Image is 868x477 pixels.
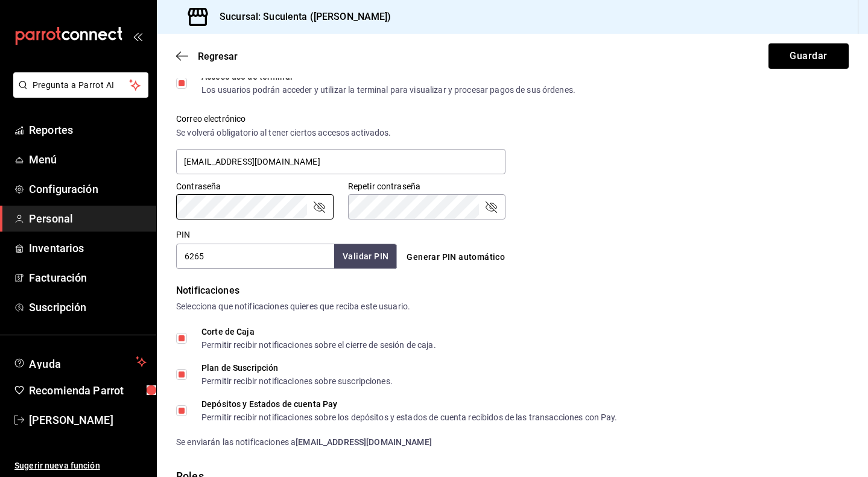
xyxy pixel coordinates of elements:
[201,364,393,372] div: Plan de Suscripción
[29,412,147,428] span: [PERSON_NAME]
[334,244,397,269] button: Validar PIN
[348,182,505,191] label: Repetir contraseña
[176,182,334,191] label: Contraseña
[210,10,391,24] h3: Sucursal: Suculenta ([PERSON_NAME])
[176,244,334,269] input: 3 a 6 dígitos
[176,300,849,313] div: Selecciona que notificaciones quieres que reciba este usuario.
[201,86,575,94] div: Los usuarios podrán acceder y utilizar la terminal para visualizar y procesar pagos de sus órdenes.
[29,240,147,256] span: Inventarios
[312,200,326,214] button: passwordField
[201,327,436,336] div: Corte de Caja
[198,51,238,62] span: Regresar
[296,437,432,447] strong: [EMAIL_ADDRESS][DOMAIN_NAME]
[402,246,510,268] button: Generar PIN automático
[14,460,147,472] span: Sugerir nueva función
[29,122,147,138] span: Reportes
[29,181,147,197] span: Configuración
[201,341,436,349] div: Permitir recibir notificaciones sobre el cierre de sesión de caja.
[201,400,618,408] div: Depósitos y Estados de cuenta Pay
[176,283,849,298] div: Notificaciones
[29,355,131,369] span: Ayuda
[133,31,142,41] button: open_drawer_menu
[13,72,148,98] button: Pregunta a Parrot AI
[29,151,147,168] span: Menú
[29,210,147,227] span: Personal
[201,377,393,385] div: Permitir recibir notificaciones sobre suscripciones.
[176,436,849,449] div: Se enviarán las notificaciones a
[8,87,148,100] a: Pregunta a Parrot AI
[29,270,147,286] span: Facturación
[176,115,505,123] label: Correo electrónico
[176,51,238,62] button: Regresar
[484,200,498,214] button: passwordField
[176,127,505,139] div: Se volverá obligatorio al tener ciertos accesos activados.
[176,230,190,239] label: PIN
[201,413,618,422] div: Permitir recibir notificaciones sobre los depósitos y estados de cuenta recibidos de las transacc...
[29,299,147,315] span: Suscripción
[768,43,849,69] button: Guardar
[201,72,575,81] div: Acceso uso de terminal
[33,79,130,92] span: Pregunta a Parrot AI
[29,382,147,399] span: Recomienda Parrot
